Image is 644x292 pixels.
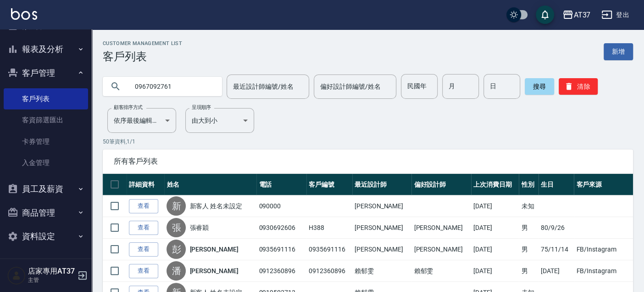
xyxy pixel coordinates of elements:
[519,239,538,260] td: 男
[129,199,158,213] a: 查看
[114,104,143,111] label: 顧客排序方式
[539,260,574,282] td: [DATE]
[7,266,26,285] img: Person
[256,195,306,217] td: 090000
[4,201,88,225] button: 商品管理
[306,239,352,260] td: 0935691116
[256,260,306,282] td: 0912360896
[129,242,158,257] a: 查看
[536,6,554,24] button: save
[539,217,574,239] td: 80/9/26
[574,174,633,195] th: 客戶來源
[471,174,519,195] th: 上次消費日期
[352,260,412,282] td: 賴郁雯
[129,264,158,278] a: 查看
[114,157,622,166] span: 所有客戶列表
[519,217,538,239] td: 男
[189,245,238,254] a: [PERSON_NAME]
[573,9,590,21] div: AT37
[411,174,471,195] th: 偏好設計師
[411,239,471,260] td: [PERSON_NAME]
[256,217,306,239] td: 0930692606
[256,174,306,195] th: 電話
[129,221,158,235] a: 查看
[519,195,538,217] td: 未知
[352,195,412,217] td: [PERSON_NAME]
[559,6,594,24] button: AT37
[411,217,471,239] td: [PERSON_NAME]
[189,223,209,232] a: 張睿穎
[471,195,519,217] td: [DATE]
[4,224,88,248] button: 資料設定
[306,174,352,195] th: 客戶編號
[471,239,519,260] td: [DATE]
[107,108,176,133] div: 依序最後編輯時間
[604,43,633,60] a: 新增
[519,174,538,195] th: 性別
[28,267,75,276] h5: 店家專用AT37
[164,174,256,195] th: 姓名
[539,239,574,260] td: 75/11/14
[167,240,186,259] div: 彭
[189,201,242,211] a: 新客人 姓名未設定
[4,109,88,131] a: 客資篩選匯出
[306,217,352,239] td: H388
[128,74,215,99] input: 搜尋關鍵字
[4,37,88,61] button: 報表及分析
[4,152,88,173] a: 入金管理
[103,40,182,46] h2: Customer Management List
[4,177,88,201] button: 員工及薪資
[127,174,164,195] th: 詳細資料
[189,266,238,275] a: [PERSON_NAME]
[4,61,88,85] button: 客戶管理
[574,239,633,260] td: FB/Instagram
[192,104,211,111] label: 呈現順序
[471,217,519,239] td: [DATE]
[4,88,88,109] a: 客戶列表
[256,239,306,260] td: 0935691116
[167,218,186,237] div: 張
[525,78,554,95] button: 搜尋
[306,260,352,282] td: 0912360896
[411,260,471,282] td: 賴郁雯
[352,174,412,195] th: 最近設計師
[167,261,186,281] div: 潘
[519,260,538,282] td: 男
[103,137,633,146] p: 50 筆資料, 1 / 1
[352,239,412,260] td: [PERSON_NAME]
[539,174,574,195] th: 生日
[167,196,186,216] div: 新
[352,217,412,239] td: [PERSON_NAME]
[103,50,182,63] h3: 客戶列表
[598,6,633,23] button: 登出
[185,108,254,133] div: 由大到小
[28,276,75,284] p: 主管
[4,131,88,152] a: 卡券管理
[11,8,37,20] img: Logo
[574,260,633,282] td: FB/Instagram
[559,78,598,95] button: 清除
[471,260,519,282] td: [DATE]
